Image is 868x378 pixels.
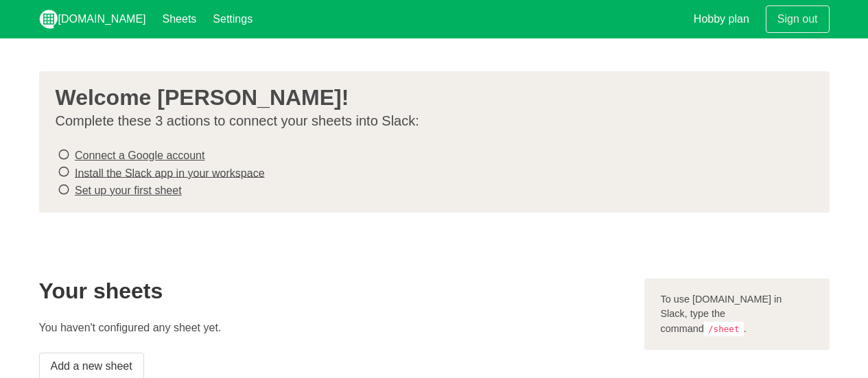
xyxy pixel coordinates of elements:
[75,185,182,196] a: Set up your first sheet
[75,150,204,161] a: Connect a Google account
[39,320,628,336] p: You haven't configured any sheet yet.
[644,279,830,351] div: To use [DOMAIN_NAME] in Slack, type the command .
[766,5,830,33] a: Sign out
[39,279,628,303] h2: Your sheets
[704,322,744,336] code: /sheet
[39,10,58,29] img: logo_v2_white.png
[56,85,802,110] h3: Welcome [PERSON_NAME]!
[75,167,265,178] a: Install the Slack app in your workspace
[56,113,802,130] p: Complete these 3 actions to connect your sheets into Slack:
